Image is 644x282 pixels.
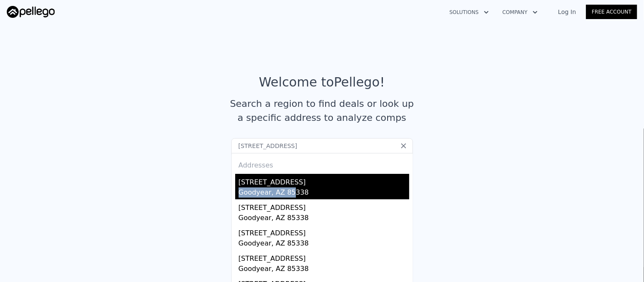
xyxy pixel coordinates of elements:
[239,225,409,238] div: [STREET_ADDRESS]
[239,187,409,199] div: Goodyear, AZ 85338
[239,264,409,276] div: Goodyear, AZ 85338
[259,75,385,90] div: Welcome to Pellego !
[239,174,409,187] div: [STREET_ADDRESS]
[586,5,637,19] a: Free Account
[235,154,409,174] div: Addresses
[231,138,413,154] input: Search an address or region...
[239,238,409,250] div: Goodyear, AZ 85338
[239,250,409,264] div: [STREET_ADDRESS]
[496,5,545,20] button: Company
[548,8,586,16] a: Log In
[7,6,55,18] img: Pellego
[239,199,409,213] div: [STREET_ADDRESS]
[443,5,496,20] button: Solutions
[239,213,409,225] div: Goodyear, AZ 85338
[227,97,417,125] div: Search a region to find deals or look up a specific address to analyze comps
